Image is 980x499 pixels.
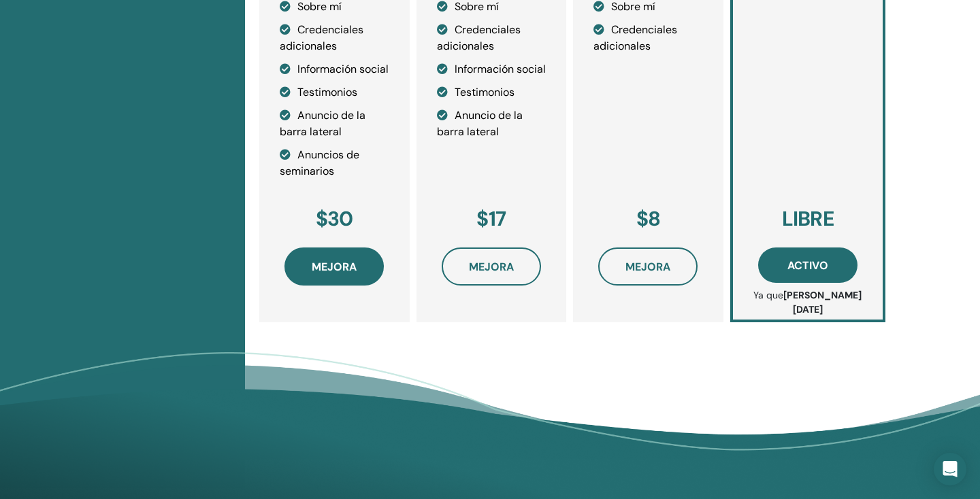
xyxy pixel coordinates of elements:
li: Anuncios de seminarios [280,147,389,179]
span: Mejora [469,260,514,274]
b: [PERSON_NAME][DATE] [783,289,862,315]
li: Testimonios [280,84,389,101]
h3: $8 [593,207,703,231]
button: Mejora [598,247,698,286]
div: Open Intercom Messenger [934,453,966,485]
h3: $17 [437,207,546,231]
button: Mejora [442,247,541,286]
button: Mejora [284,247,384,286]
li: Testimonios [437,84,546,101]
li: Credenciales adicionales [437,22,546,54]
span: Mejora [625,260,670,274]
li: Credenciales adicionales [593,22,703,54]
p: Ya que [753,288,863,317]
li: Información social [437,61,546,78]
h3: LIBRE [753,207,863,231]
span: Activo [787,258,828,273]
li: Anuncio de la barra lateral [437,107,546,140]
button: Activo [758,247,857,283]
h3: $30 [280,207,389,231]
li: Información social [280,61,389,78]
span: Mejora [312,260,357,274]
li: Credenciales adicionales [280,22,389,54]
li: Anuncio de la barra lateral [280,107,389,140]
